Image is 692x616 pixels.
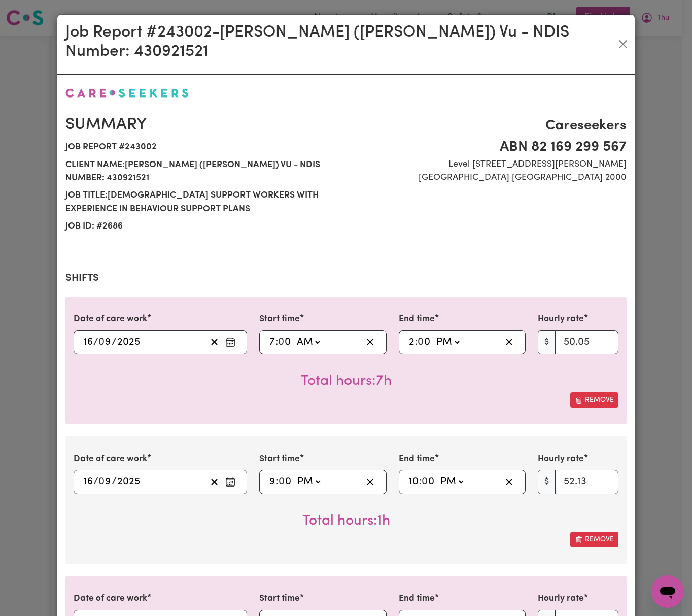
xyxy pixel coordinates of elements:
[65,272,627,284] h2: Shifts
[65,187,340,218] span: Job title: [DEMOGRAPHIC_DATA] Support workers with experience in Behaviour Support Plans
[74,452,147,466] label: Date of care work
[422,474,435,490] input: --
[419,476,422,488] span: :
[352,137,627,158] span: ABN 82 169 299 567
[352,171,627,184] span: [GEOGRAPHIC_DATA] [GEOGRAPHIC_DATA] 2000
[651,575,684,608] iframe: Button to launch messaging window
[352,158,627,171] span: Level [STREET_ADDRESS][PERSON_NAME]
[93,476,98,488] span: /
[259,592,300,605] label: Start time
[275,337,278,348] span: :
[93,337,98,348] span: /
[112,337,117,348] span: /
[538,592,584,605] label: Hourly rate
[302,514,390,528] span: Total hours worked: 1 hour
[615,36,631,52] button: Close
[570,392,618,408] button: Remove this shift
[279,477,285,487] span: 0
[206,335,222,350] button: Clear date
[408,335,415,350] input: --
[538,452,584,466] label: Hourly rate
[278,337,284,347] span: 0
[352,115,627,137] span: Careseekers
[65,115,340,135] h2: Summary
[65,23,615,62] h2: Job Report # 243002 - [PERSON_NAME] ([PERSON_NAME]) Vu - NDIS Number: 430921521
[83,335,93,350] input: --
[399,313,435,326] label: End time
[65,88,189,98] img: Careseekers logo
[399,592,435,605] label: End time
[98,337,105,347] span: 0
[259,452,300,466] label: Start time
[415,337,418,348] span: :
[98,477,105,487] span: 0
[269,335,275,350] input: --
[206,474,222,490] button: Clear date
[65,139,340,156] span: Job report # 243002
[83,474,93,490] input: --
[418,337,424,347] span: 0
[538,313,584,326] label: Hourly rate
[399,452,435,466] label: End time
[538,330,556,354] span: $
[422,477,428,487] span: 0
[65,156,340,187] span: Client name: [PERSON_NAME] ([PERSON_NAME]) Vu - NDIS Number: 430921521
[418,335,431,350] input: --
[117,474,141,490] input: ----
[279,474,292,490] input: --
[74,313,147,326] label: Date of care work
[276,476,279,488] span: :
[99,335,112,350] input: --
[74,592,147,605] label: Date of care work
[222,335,238,350] button: Enter the date of care work
[112,476,117,488] span: /
[269,474,276,490] input: --
[99,474,112,490] input: --
[222,474,238,490] button: Enter the date of care work
[538,470,556,494] span: $
[117,335,141,350] input: ----
[301,374,392,388] span: Total hours worked: 7 hours
[259,313,300,326] label: Start time
[570,532,618,547] button: Remove this shift
[408,474,419,490] input: --
[65,218,340,235] span: Job ID: # 2686
[279,335,292,350] input: --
